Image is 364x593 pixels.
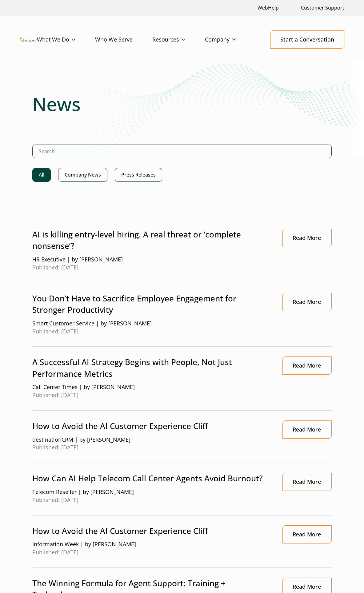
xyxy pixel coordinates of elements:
[298,1,347,14] a: Customer Support
[58,168,107,182] a: Company News
[32,264,270,272] span: Published: [DATE]
[32,548,270,556] span: Published: [DATE]
[32,436,270,444] span: destinationCRM | by [PERSON_NAME]
[32,145,332,168] form: Search Intradiem
[32,383,270,391] span: Call Center Times | by [PERSON_NAME]
[32,293,270,316] p: You Don’t Have to Sacrifice Employee Engagement for Stronger Productivity
[95,31,152,49] a: Who We Serve
[255,1,281,14] a: Link opens in a new window
[32,496,270,504] span: Published: [DATE]
[270,30,344,49] a: Start a Conversation
[32,525,270,537] p: How to Avoid the AI Customer Experience Cliff
[20,38,37,42] img: Intradiem
[32,229,270,252] p: AI is killing entry-level hiring. A real threat or ‘complete nonsense’?
[32,256,270,264] span: HR Executive | by [PERSON_NAME]
[282,473,332,491] a: Link opens in a new window
[32,168,51,182] a: All
[32,93,332,115] h1: News
[152,31,205,49] a: Resources
[282,356,332,375] a: Link opens in a new window
[32,540,270,548] span: Information Week | by [PERSON_NAME]
[32,391,270,399] span: Published: [DATE]
[32,420,270,432] p: How to Avoid the AI Customer Experience Cliff
[282,229,332,247] a: Link opens in a new window
[282,420,332,439] a: Link opens in a new window
[32,320,270,328] span: Smart Customer Service | by [PERSON_NAME]
[282,525,332,543] a: Link opens in a new window
[32,328,270,336] span: Published: [DATE]
[282,293,332,311] a: Link opens in a new window
[32,444,270,452] span: Published: [DATE]
[205,31,255,49] a: Company
[32,145,332,158] input: Search
[32,488,270,496] span: Telecom Reseller | by [PERSON_NAME]
[32,356,270,380] p: A Successful AI Strategy Begins with People, Not Just Performance Metrics
[115,168,162,182] a: Press Releases
[37,31,95,49] a: What We Do
[20,38,37,42] a: Link to homepage of Intradiem
[32,473,270,484] p: How Can AI Help Telecom Call Center Agents Avoid Burnout?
